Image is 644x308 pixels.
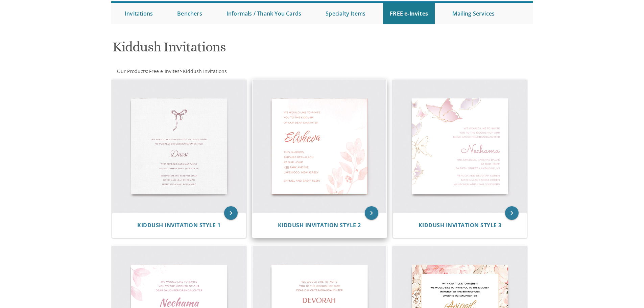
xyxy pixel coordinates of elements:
[393,79,527,213] img: Kiddush Invitation Style 3
[383,3,435,24] a: FREE e-Invites
[148,68,180,74] a: Free e-Invites
[116,68,147,74] a: Our Products
[278,222,361,229] a: Kiddush Invitation Style 2
[224,206,238,220] a: keyboard_arrow_right
[118,3,160,24] a: Invitations
[113,40,388,60] h1: Kiddush Invitations
[180,68,227,74] span: >
[365,206,378,220] a: keyboard_arrow_right
[112,79,246,213] img: Kiddush Invitation Style 1
[505,206,519,220] a: keyboard_arrow_right
[220,3,308,24] a: Informals / Thank You Cards
[183,68,227,74] span: Kiddush Invitations
[419,221,502,229] span: Kiddush Invitation Style 3
[319,3,372,24] a: Specialty Items
[419,222,502,229] a: Kiddush Invitation Style 3
[137,222,220,229] a: Kiddush Invitation Style 1
[137,221,220,229] span: Kiddush Invitation Style 1
[111,68,322,75] div: :
[278,221,361,229] span: Kiddush Invitation Style 2
[182,68,227,74] a: Kiddush Invitations
[253,79,386,213] img: Kiddush Invitation Style 2
[149,68,180,74] span: Free e-Invites
[170,3,209,24] a: Benchers
[446,3,501,24] a: Mailing Services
